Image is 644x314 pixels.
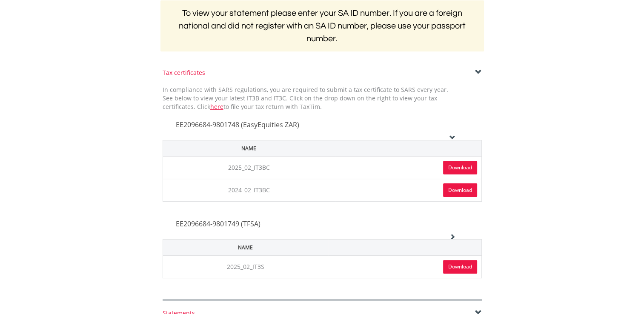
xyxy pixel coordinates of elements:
span: EE2096684-9801749 (TFSA) [176,219,260,228]
a: here [210,103,223,111]
a: Download [443,260,477,274]
div: Tax certificates [163,69,482,77]
td: 2024_02_IT3BC [163,179,335,201]
td: 2025_02_IT3S [163,255,328,278]
span: EE2096684-9801748 (EasyEquities ZAR) [176,120,299,129]
a: Download [443,183,477,197]
td: 2025_02_IT3BC [163,156,335,179]
h2: To view your statement please enter your SA ID number. If you are a foreign national and did not ... [160,0,484,51]
span: In compliance with SARS regulations, you are required to submit a tax certificate to SARS every y... [163,86,448,111]
a: Download [443,161,477,174]
th: Name [163,140,335,156]
span: Click to file your tax return with TaxTim. [197,103,322,111]
th: Name [163,239,328,255]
